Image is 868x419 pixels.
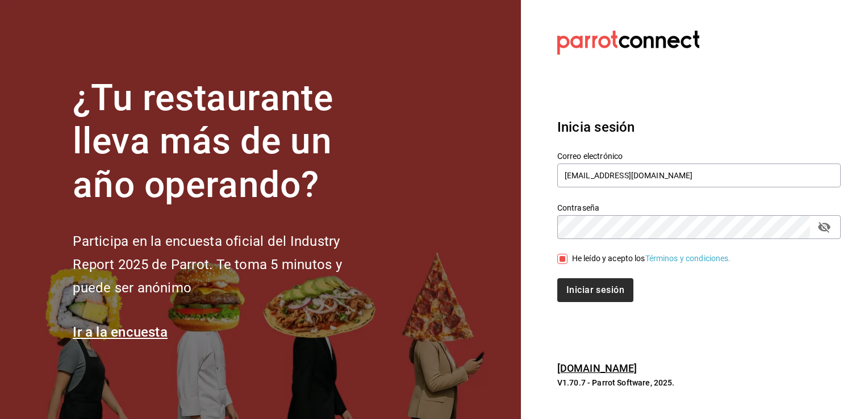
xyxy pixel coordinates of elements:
[73,230,379,299] h2: Participa en la encuesta oficial del Industry Report 2025 de Parrot. Te toma 5 minutos y puede se...
[815,217,834,237] button: passwordField
[557,362,637,374] a: [DOMAIN_NAME]
[557,152,841,160] label: Correo electrónico
[557,117,841,137] h3: Inicia sesión
[645,254,731,263] a: Términos y condiciones.
[557,164,841,187] input: Ingresa tu correo electrónico
[557,203,841,211] label: Contraseña
[73,77,379,207] h1: ¿Tu restaurante lleva más de un año operando?
[557,278,633,302] button: Iniciar sesión
[572,253,731,265] div: He leído y acepto los
[557,377,841,388] p: V1.70.7 - Parrot Software, 2025.
[73,324,168,340] a: Ir a la encuesta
